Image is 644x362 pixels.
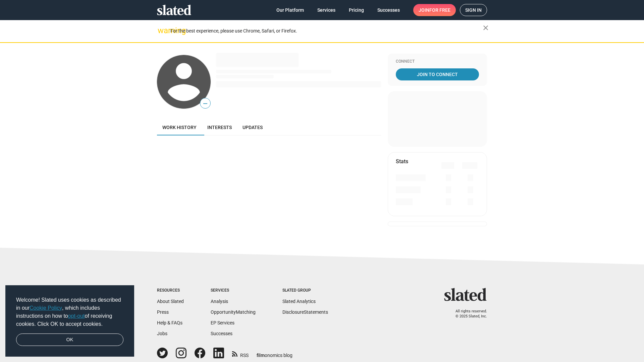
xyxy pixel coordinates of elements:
[211,299,228,304] a: Analysis
[377,4,400,16] span: Successes
[396,59,479,64] div: Connect
[200,99,210,108] span: —
[162,125,197,130] span: Work history
[157,331,167,336] a: Jobs
[396,158,408,165] mat-card-title: Stats
[170,26,483,36] div: For the best experience, please use Chrome, Safari, or Firefox.
[30,305,62,311] a: Cookie Policy
[202,119,237,135] a: Interests
[211,331,232,336] a: Successes
[157,299,184,304] a: About Slated
[68,313,85,319] a: opt-out
[157,288,184,293] div: Resources
[157,320,182,325] a: Help & FAQs
[465,4,482,16] span: Sign in
[276,4,304,16] span: Our Platform
[232,348,249,359] a: RSS
[448,309,487,319] p: All rights reserved. © 2025 Slated, Inc.
[157,119,202,135] a: Work history
[343,4,369,16] a: Pricing
[158,26,166,35] mat-icon: warning
[312,4,341,16] a: Services
[429,4,450,16] span: for free
[207,125,232,130] span: Interests
[5,285,134,357] div: cookieconsent
[317,4,335,16] span: Services
[397,68,478,80] span: Join To Connect
[243,125,263,130] span: Updates
[413,4,456,16] a: Joinfor free
[396,68,479,80] a: Join To Connect
[460,4,487,16] a: Sign in
[211,288,256,293] div: Services
[257,353,265,358] span: film
[257,347,292,359] a: filmonomics blog
[211,320,234,325] a: EP Services
[157,309,169,315] a: Press
[237,119,268,135] a: Updates
[372,4,405,16] a: Successes
[282,288,328,293] div: Slated Group
[349,4,364,16] span: Pricing
[16,334,123,346] a: dismiss cookie message
[16,296,123,328] span: Welcome! Slated uses cookies as described in our , which includes instructions on how to of recei...
[282,309,328,315] a: DisclosureStatements
[419,4,450,16] span: Join
[271,4,309,16] a: Our Platform
[482,24,490,32] mat-icon: close
[282,299,316,304] a: Slated Analytics
[211,309,256,315] a: OpportunityMatching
